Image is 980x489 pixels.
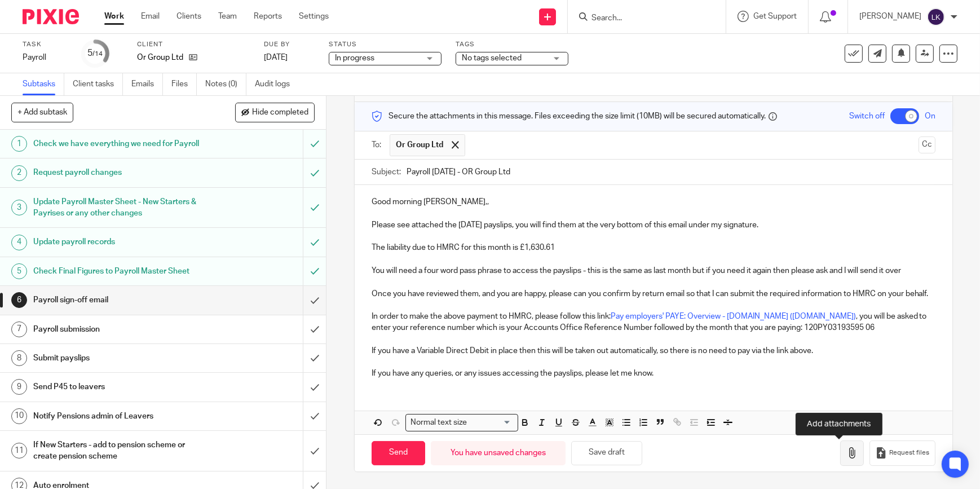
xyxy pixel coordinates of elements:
[927,8,945,26] img: svg%3E
[753,12,797,20] span: Get Support
[254,11,282,22] a: Reports
[33,350,206,367] h1: Submit payslips
[11,350,27,366] div: 8
[11,103,73,122] button: + Add subtask
[329,40,442,49] label: Status
[849,111,885,122] span: Switch off
[372,196,935,208] p: Good morning [PERSON_NAME],,
[255,73,298,95] a: Audit logs
[372,139,384,151] label: To:
[33,292,206,309] h1: Payroll sign-off email
[372,311,935,334] p: In order to make the above payment to HMRC, please follow this link: , you will be asked to enter...
[11,263,27,279] div: 5
[33,164,206,181] h1: Request payroll changes
[396,139,443,151] span: Or Group Ltd
[611,312,856,320] a: Pay employers' PAYE: Overview - [DOMAIN_NAME] ([DOMAIN_NAME])
[33,263,206,280] h1: Check Final Figures to Payroll Master Sheet
[11,443,27,459] div: 11
[471,417,511,429] input: Search for option
[11,136,27,152] div: 1
[11,321,27,337] div: 7
[33,378,206,395] h1: Send P45 to leavers
[462,54,522,62] span: No tags selected
[11,408,27,424] div: 10
[205,73,246,95] a: Notes (0)
[372,288,935,299] p: Once you have reviewed them, and you are happy, please can you confirm by return email so that I ...
[171,73,197,95] a: Files
[372,166,401,178] label: Subject:
[264,40,315,49] label: Due by
[93,51,103,57] small: /14
[23,52,68,63] div: Payroll
[33,437,206,465] h1: If New Starters - add to pension scheme or create pension scheme
[590,14,692,24] input: Search
[335,54,374,62] span: In progress
[11,235,27,250] div: 4
[372,242,935,253] p: The liability due to HMRC for this month is £1,630.61
[372,441,425,465] input: Send
[264,54,288,61] span: [DATE]
[33,234,206,250] h1: Update payroll records
[372,368,935,379] p: If you have any queries, or any issues accessing the payslips, please let me know.
[137,52,183,63] p: Or Group Ltd
[33,408,206,425] h1: Notify Pensions admin of Leavers
[11,379,27,395] div: 9
[23,73,64,95] a: Subtasks
[23,40,68,49] label: Task
[408,417,470,429] span: Normal text size
[869,440,935,466] button: Request files
[389,111,766,122] span: Secure the attachments in this message. Files exceeding the size limit (10MB) will be secured aut...
[176,11,201,22] a: Clients
[141,11,160,22] a: Email
[137,40,250,49] label: Client
[431,441,566,465] div: You have unsaved changes
[919,136,935,153] button: Cc
[405,414,518,431] div: Search for option
[299,11,329,22] a: Settings
[571,441,642,465] button: Save draft
[104,11,124,22] a: Work
[11,292,27,308] div: 6
[11,200,27,215] div: 3
[859,11,921,22] p: [PERSON_NAME]
[456,40,568,49] label: Tags
[23,9,79,24] img: Pixie
[131,73,163,95] a: Emails
[925,111,935,122] span: On
[33,321,206,338] h1: Payroll submission
[218,11,237,22] a: Team
[372,219,935,231] p: Please see attached the [DATE] payslips, you will find them at the very bottom of this email unde...
[73,73,123,95] a: Client tasks
[33,193,206,222] h1: Update Payroll Master Sheet - New Starters & Payrises or any other changes
[889,448,929,457] span: Request files
[11,165,27,181] div: 2
[372,265,935,276] p: You will need a four word pass phrase to access the payslips - this is the same as last month but...
[252,108,308,117] span: Hide completed
[235,103,315,122] button: Hide completed
[372,345,935,356] p: If you have a Variable Direct Debit in place then this will be taken out automatically, so there ...
[88,47,103,60] div: 5
[33,135,206,152] h1: Check we have everything we need for Payroll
